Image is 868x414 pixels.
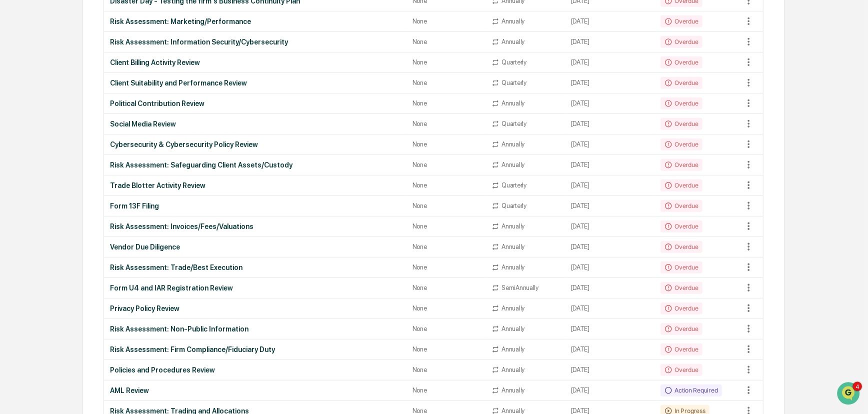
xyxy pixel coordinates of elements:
[660,159,702,171] div: Overdue
[565,196,655,216] td: [DATE]
[99,248,121,255] span: Pylon
[10,111,67,119] div: Past conversations
[412,263,479,271] div: None
[501,120,526,127] div: Quarterly
[110,161,400,169] div: Risk Assessment: Safeguarding Client Assets/Custody
[660,200,702,212] div: Overdue
[660,343,702,355] div: Overdue
[110,202,400,210] div: Form 13F Filing
[110,325,400,333] div: Risk Assessment: Non-Public Information
[501,366,524,373] div: Annually
[565,175,655,196] td: [DATE]
[10,21,182,37] p: How can we help?
[412,181,479,189] div: None
[412,38,479,45] div: None
[565,73,655,93] td: [DATE]
[501,263,524,271] div: Annually
[412,284,479,291] div: None
[660,220,702,232] div: Overdue
[660,323,702,335] div: Overdue
[83,163,86,171] span: •
[501,345,524,353] div: Annually
[110,345,400,353] div: Risk Assessment: Firm Compliance/Fiduciary Duty
[660,241,702,253] div: Overdue
[660,97,702,109] div: Overdue
[412,17,479,25] div: None
[412,140,479,148] div: None
[10,153,26,169] img: Jack Rasmussen
[10,224,18,232] div: 🔎
[565,278,655,298] td: [DATE]
[660,282,702,294] div: Overdue
[501,386,524,394] div: Annually
[70,247,121,255] a: Powered byPylon
[501,181,526,189] div: Quarterly
[660,302,702,314] div: Overdue
[501,304,524,312] div: Annually
[565,93,655,114] td: [DATE]
[565,339,655,360] td: [DATE]
[412,58,479,66] div: None
[10,76,28,94] img: 1746055101610-c473b297-6a78-478c-a979-82029cc54cd1
[20,163,28,171] img: 1746055101610-c473b297-6a78-478c-a979-82029cc54cd1
[565,380,655,401] td: [DATE]
[110,304,400,312] div: Privacy Policy Review
[412,161,479,168] div: None
[660,77,702,89] div: Overdue
[45,86,137,94] div: We're available if you need us!
[412,222,479,230] div: None
[660,36,702,48] div: Overdue
[412,79,479,86] div: None
[110,181,400,189] div: Trade Blotter Activity Review
[412,386,479,394] div: None
[501,325,524,332] div: Annually
[660,15,702,27] div: Overdue
[501,161,524,168] div: Annually
[72,205,80,213] div: 🗄️
[170,79,182,91] button: Start new chat
[82,204,124,214] span: Attestations
[565,298,655,319] td: [DATE]
[501,38,524,45] div: Annually
[565,237,655,257] td: [DATE]
[88,163,109,171] span: [DATE]
[110,386,400,394] div: AML Review
[660,179,702,191] div: Overdue
[501,79,526,86] div: Quarterly
[412,99,479,107] div: None
[83,136,86,144] span: •
[10,126,26,142] img: Donna Rittershausen
[660,138,702,150] div: Overdue
[20,223,63,233] span: Data Lookup
[110,263,400,271] div: Risk Assessment: Trade/Best Execution
[660,261,702,273] div: Overdue
[412,366,479,373] div: None
[565,360,655,380] td: [DATE]
[10,205,18,213] div: 🖐️
[660,56,702,68] div: Overdue
[21,76,39,94] img: 8933085812038_c878075ebb4cc5468115_72.jpg
[501,140,524,148] div: Annually
[412,243,479,250] div: None
[31,136,81,144] span: [PERSON_NAME]
[412,345,479,353] div: None
[110,222,400,230] div: Risk Assessment: Invoices/Fees/Valuations
[565,52,655,73] td: [DATE]
[412,120,479,127] div: None
[501,17,524,25] div: Annually
[565,134,655,155] td: [DATE]
[565,216,655,237] td: [DATE]
[501,58,526,66] div: Quarterly
[501,284,538,291] div: SemiAnnually
[501,202,526,209] div: Quarterly
[6,200,68,218] a: 🖐️Preclearance
[836,381,863,408] iframe: Open customer support
[412,325,479,332] div: None
[501,99,524,107] div: Annually
[565,32,655,52] td: [DATE]
[660,118,702,130] div: Overdue
[565,257,655,278] td: [DATE]
[110,79,400,87] div: Client Suitability and Performance Review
